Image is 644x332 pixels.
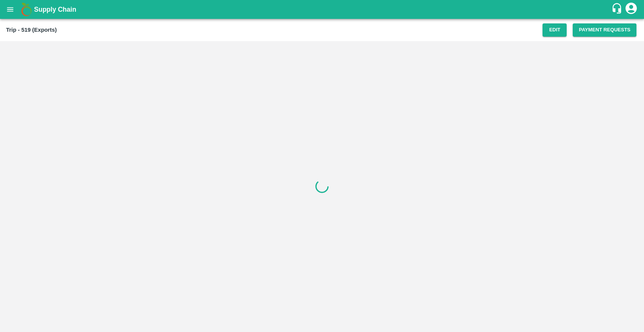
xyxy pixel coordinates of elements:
[611,3,624,16] div: customer-support
[19,2,34,17] img: logo
[2,1,19,18] button: open drawer
[34,6,76,13] b: Supply Chain
[34,4,611,15] a: Supply Chain
[624,2,638,17] div: account of current user
[543,23,567,37] button: Edit
[6,27,57,33] b: Trip - 519 (Exports)
[573,23,636,37] button: Payment Requests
